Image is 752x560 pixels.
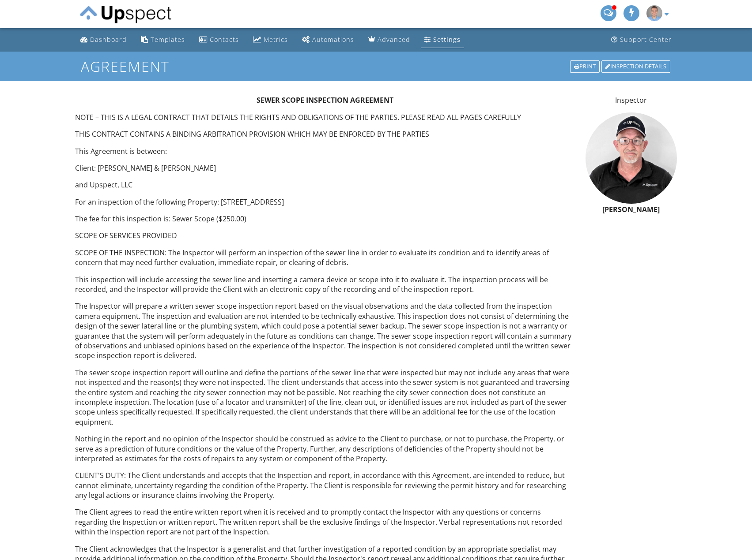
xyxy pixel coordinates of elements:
[75,2,176,26] img: Upspect
[312,35,354,44] div: Automations
[569,60,601,74] a: Print
[196,32,242,48] a: Contacts
[90,35,127,44] div: Dashboard
[299,32,358,48] a: Automations (Advanced)
[75,434,574,463] p: Nothing in the report and no opinion of the Inspector should be construed as advice to the Client...
[75,470,574,500] p: CLIENT'S DUTY: The Client understands and accepts that the Inspection and report, in accordance w...
[601,60,670,73] div: Inspection Details
[137,32,189,48] a: Templates
[433,35,461,44] div: Settings
[75,248,574,268] p: SCOPE OF THE INSPECTION: The Inspector will perform an inspection of the sewer line in order to e...
[75,180,574,190] p: and Upspect, LLC
[249,32,291,48] a: Metrics
[75,507,574,537] p: The Client agrees to read the entire written report when it is received and to promptly contact t...
[421,32,464,48] a: Settings
[264,35,288,44] div: Metrics
[620,35,672,44] div: Support Center
[586,95,677,105] p: Inspector
[601,60,671,74] a: Inspection Details
[586,206,677,214] h6: [PERSON_NAME]
[570,60,600,73] div: Print
[365,32,414,48] a: Advanced
[210,35,239,44] div: Contacts
[77,32,130,48] a: Dashboard
[75,214,574,224] p: The fee for this inspection is: Sewer Scope ($250.00)
[75,129,574,139] p: THIS CONTRACT CONTAINS A BINDING ARBITRATION PROVISION WHICH MAY BE ENFORCED BY THE PARTIES
[151,35,185,44] div: Templates
[586,112,677,204] img: marks_temporary_professional_picture_edited.jpg
[75,301,574,360] p: The Inspector will prepare a written sewer scope inspection report based on the visual observatio...
[75,231,574,240] p: SCOPE OF SERVICES PROVIDED
[75,112,574,122] p: NOTE – THIS IS A LEGAL CONTRACT THAT DETAILS THE RIGHTS AND OBLIGATIONS OF THE PARTIES. PLEASE RE...
[75,146,574,156] p: This Agreement is between:
[646,5,662,21] img: img_9543websq.png
[378,35,410,44] div: Advanced
[75,163,574,173] p: Client: [PERSON_NAME] & [PERSON_NAME]
[75,197,574,207] p: For an inspection of the following Property: [STREET_ADDRESS]
[81,59,671,74] h1: Agreement
[75,275,574,295] p: This inspection will include accessing the sewer line and inserting a camera device or scope into...
[75,368,574,427] p: The sewer scope inspection report will outline and define the portions of the sewer line that wer...
[608,32,675,48] a: Support Center
[257,95,393,105] strong: SEWER SCOPE INSPECTION AGREEMENT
